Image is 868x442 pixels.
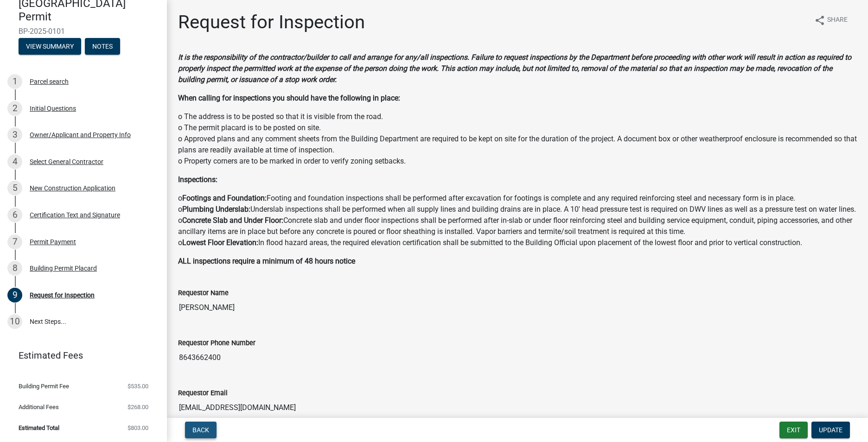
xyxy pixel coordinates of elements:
strong: Inspections: [178,175,217,184]
span: $535.00 [128,383,148,389]
label: Requestor Name [178,290,229,297]
span: Update [819,426,842,434]
div: 10 [7,314,22,329]
span: Building Permit Fee [19,383,69,389]
div: 8 [7,261,22,276]
strong: Plumbing Underslab: [182,205,250,214]
i: share [814,15,825,26]
strong: Concrete Slab and Under Floor: [182,216,283,225]
strong: Lowest Floor Elevation: [182,238,258,247]
a: Estimated Fees [7,346,152,365]
wm-modal-confirm: Summary [19,44,81,51]
strong: It is the responsibility of the contractor/builder to call and arrange for any/all inspections. F... [178,53,851,84]
div: New Construction Application [30,185,115,191]
span: Additional Fees [19,404,59,410]
div: 6 [7,208,22,222]
span: Share [827,15,848,26]
wm-modal-confirm: Notes [85,44,120,51]
label: Requestor Email [178,390,228,397]
button: View Summary [19,38,81,55]
button: Exit [779,422,808,438]
div: 3 [7,127,22,142]
div: Building Permit Placard [30,265,97,272]
div: 9 [7,288,22,303]
label: Requestor Phone Number [178,340,255,347]
div: 4 [7,154,22,169]
button: Notes [85,38,120,55]
strong: When calling for inspections you should have the following in place: [178,94,400,102]
div: Permit Payment [30,239,76,245]
div: 7 [7,234,22,249]
strong: ALL inspections require a minimum of 48 hours notice [178,257,355,265]
h1: Request for Inspection [178,11,365,33]
button: shareShare [807,11,855,29]
div: Certification Text and Signature [30,212,120,218]
strong: Footings and Foundation: [182,194,267,202]
span: Estimated Total [19,425,59,431]
span: $803.00 [128,425,148,431]
span: Back [192,426,209,434]
p: o Footing and foundation inspections shall be performed after excavation for footings is complete... [178,193,857,248]
div: Parcel search [30,78,69,85]
p: o The address is to be posted so that it is visible from the road. o The permit placard is to be ... [178,111,857,167]
div: Request for Inspection [30,292,95,298]
div: Select General Contractor [30,158,103,165]
button: Back [185,422,217,438]
div: 1 [7,74,22,89]
div: 5 [7,181,22,196]
span: $268.00 [128,404,148,410]
button: Update [811,422,850,438]
span: BP-2025-0101 [19,27,148,36]
div: Initial Questions [30,105,76,112]
div: Owner/Applicant and Property Info [30,132,131,138]
div: 2 [7,101,22,116]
